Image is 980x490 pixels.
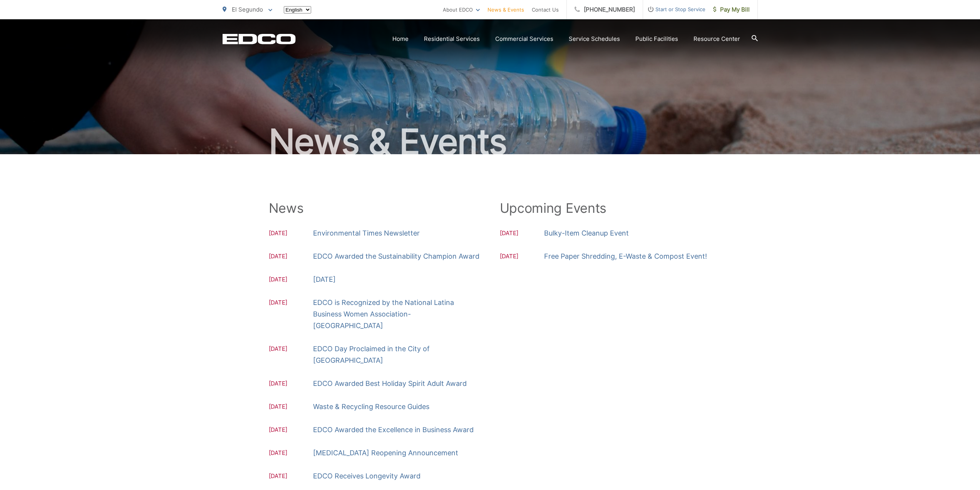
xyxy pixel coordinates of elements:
[284,6,311,13] select: Select a language
[313,447,458,459] a: [MEDICAL_DATA] Reopening Announcement
[269,471,313,482] span: [DATE]
[544,251,707,262] a: Free Paper Shredding, E-Waste & Compost Event!
[635,34,678,44] a: Public Facilities
[269,344,313,366] span: [DATE]
[269,402,313,413] span: [DATE]
[313,343,481,366] a: EDCO Day Proclaimed in the City of [GEOGRAPHIC_DATA]
[269,252,313,262] span: [DATE]
[269,298,313,332] span: [DATE]
[313,424,474,436] a: EDCO Awarded the Excellence in Business Award
[269,448,313,459] span: [DATE]
[500,229,544,239] span: [DATE]
[500,200,712,216] h2: Upcoming Events
[713,5,750,14] span: Pay My Bill
[532,5,559,14] a: Contact Us
[269,379,313,389] span: [DATE]
[500,252,544,262] span: [DATE]
[269,200,481,216] h2: News
[223,123,758,161] h1: News & Events
[544,227,629,239] a: Bulky-Item Cleanup Event
[313,251,479,262] a: EDCO Awarded the Sustainability Champion Award
[232,6,263,13] span: El Segundo
[313,378,467,389] a: EDCO Awarded Best Holiday Spirit Adult Award
[313,470,420,482] a: EDCO Receives Longevity Award
[313,227,420,239] a: Environmental Times Newsletter
[424,34,480,44] a: Residential Services
[313,401,429,413] a: Waste & Recycling Resource Guides
[269,275,313,285] span: [DATE]
[495,34,553,44] a: Commercial Services
[223,34,296,44] a: EDCD logo. Return to the homepage.
[313,274,336,285] a: [DATE]
[269,425,313,436] span: [DATE]
[694,34,740,44] a: Resource Center
[569,34,620,44] a: Service Schedules
[487,5,524,14] a: News & Events
[313,297,481,332] a: EDCO is Recognized by the National Latina Business Women Association-[GEOGRAPHIC_DATA]
[269,229,313,239] span: [DATE]
[443,5,480,14] a: About EDCO
[392,34,409,44] a: Home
